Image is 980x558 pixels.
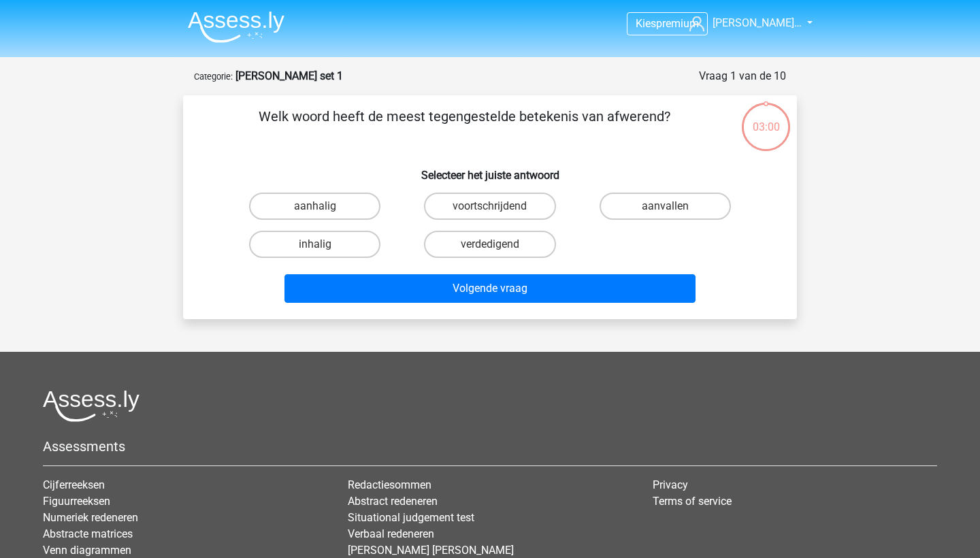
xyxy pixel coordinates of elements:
span: Kies [636,17,656,30]
a: Redactiesommen [348,478,431,491]
label: aanvallen [600,193,731,220]
h5: Assessments [43,438,937,455]
a: Privacy [653,478,688,491]
img: Assessly [188,11,284,43]
div: 03:00 [740,101,791,135]
label: verdedigend [424,231,555,258]
a: Cijferreeksen [43,478,105,491]
a: Abstracte matrices [43,527,133,540]
a: Verbaal redeneren [348,527,434,540]
div: Vraag 1 van de 10 [699,68,786,84]
p: Welk woord heeft de meest tegengestelde betekenis van afwerend? [205,106,724,147]
a: Numeriek redeneren [43,511,138,524]
a: Terms of service [653,495,732,508]
a: Kiespremium [627,14,707,33]
a: [PERSON_NAME] [PERSON_NAME] [348,544,514,557]
span: [PERSON_NAME]… [713,16,802,29]
label: aanhalig [249,193,380,220]
h6: Selecteer het juiste antwoord [205,158,775,182]
strong: [PERSON_NAME] set 1 [235,69,343,82]
small: Categorie: [194,71,233,82]
label: inhalig [249,231,380,258]
span: premium [656,17,699,30]
button: Volgende vraag [284,274,696,303]
a: Venn diagrammen [43,544,131,557]
a: Figuurreeksen [43,495,110,508]
a: Abstract redeneren [348,495,438,508]
a: Situational judgement test [348,511,474,524]
img: Assessly logo [43,390,140,422]
label: voortschrijdend [424,193,555,220]
a: [PERSON_NAME]… [684,15,803,31]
